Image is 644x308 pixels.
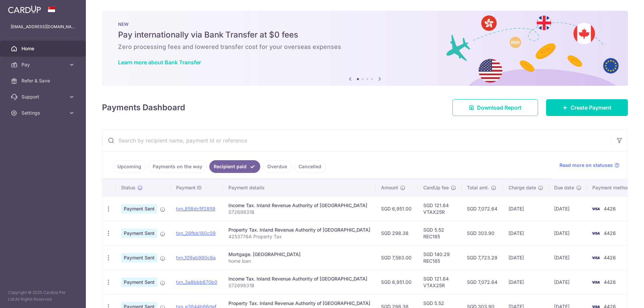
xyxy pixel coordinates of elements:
span: Payment Sent [121,204,157,213]
a: Payments on the way [148,160,207,173]
span: CardUp fee [423,184,449,191]
a: Read more on statuses [559,162,620,169]
span: Read more on statuses [559,162,613,169]
a: Overdue [263,160,291,173]
iframe: 打开一个小组件，您可以在其中找到更多信息 [602,288,637,305]
td: [DATE] [549,270,587,294]
td: [DATE] [503,196,549,221]
div: Property Tax. Inland Revenue Authority of [GEOGRAPHIC_DATA] [228,227,370,233]
span: Charge date [508,184,536,191]
th: Payment ID [171,179,223,196]
th: Payment method [587,179,638,196]
p: home loan [228,258,370,264]
div: Property Tax. Inland Revenue Authority of [GEOGRAPHIC_DATA] [228,300,370,307]
span: Create Payment [571,104,611,112]
span: Refer & Save [21,77,66,84]
span: Settings [21,110,66,116]
td: [DATE] [549,245,587,270]
span: Support [21,94,66,100]
td: SGD 7,723.29 [462,245,503,270]
span: 4426 [604,230,616,236]
span: Payment Sent [121,253,157,262]
a: Learn more about Bank Transfer [118,59,201,66]
span: Payment Sent [121,229,157,238]
p: NEW [118,21,612,27]
a: Create Payment [546,99,628,116]
a: txn_858dc5f2859 [176,206,215,211]
img: Bank Card [589,278,602,286]
span: 4426 [604,206,616,211]
img: Bank Card [589,229,602,237]
img: Bank Card [589,205,602,213]
h5: Pay internationally via Bank Transfer at $0 fees [118,29,612,40]
a: Cancelled [294,160,326,173]
h4: Payments Dashboard [102,102,185,114]
td: SGD 298.38 [376,221,418,245]
p: 4253776A Property Tax [228,233,370,240]
a: Download Report [452,99,538,116]
td: SGD 6,951.00 [376,270,418,294]
span: Payment Sent [121,278,157,287]
a: Upcoming [113,160,146,173]
a: txn_26fbb180c09 [176,230,216,236]
div: Income Tax. Inland Revenue Authority of [GEOGRAPHIC_DATA] [228,275,370,282]
td: SGD 7,583.00 [376,245,418,270]
td: [DATE] [549,196,587,221]
span: Status [121,184,136,191]
td: SGD 6,951.00 [376,196,418,221]
td: SGD 5.52 REC185 [418,221,462,245]
input: Search by recipient name, payment id or reference [102,130,611,151]
td: SGD 121.64 VTAX25R [418,270,462,294]
td: [DATE] [549,221,587,245]
td: [DATE] [503,221,549,245]
span: Home [21,45,66,52]
img: Bank Card [589,254,602,262]
span: 4426 [604,255,616,260]
div: Income Tax. Inland Revenue Authority of [GEOGRAPHIC_DATA] [228,202,370,209]
p: [EMAIL_ADDRESS][DOMAIN_NAME] [11,23,75,30]
span: Pay [21,61,66,68]
span: Download Report [477,104,522,112]
p: S7269831B [228,209,370,215]
img: CardUp [8,5,41,13]
span: Amount [381,184,398,191]
td: SGD 7,072.64 [462,196,503,221]
td: SGD 303.90 [462,221,503,245]
span: Total amt. [467,184,489,191]
a: Recipient paid [209,160,260,173]
td: [DATE] [503,245,549,270]
span: 4426 [604,279,616,285]
p: S7269831B [228,282,370,289]
a: txn_3a8bbb670b0 [176,279,217,285]
td: SGD 140.29 REC185 [418,245,462,270]
span: Due date [554,184,574,191]
td: SGD 121.64 VTAX25R [418,196,462,221]
a: txn_109ab980c6a [176,255,216,260]
h6: Zero processing fees and lowered transfer cost for your overseas expenses [118,43,612,51]
div: Mortgage. [GEOGRAPHIC_DATA] [228,251,370,258]
td: SGD 7,072.64 [462,270,503,294]
img: Bank transfer banner [102,11,628,86]
th: Payment details [223,179,376,196]
td: [DATE] [503,270,549,294]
